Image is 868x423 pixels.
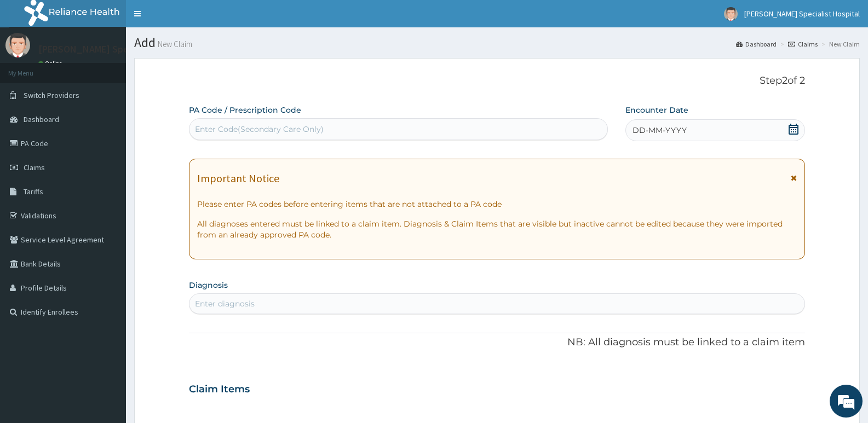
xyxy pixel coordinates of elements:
[189,384,250,396] h3: Claim Items
[5,299,209,337] textarea: Type your message and hit 'Enter'
[197,172,279,184] h1: Important Notice
[24,163,45,172] span: Claims
[5,33,30,57] img: User Image
[724,7,738,21] img: User Image
[57,61,184,76] div: Chat with us now
[38,60,65,67] a: Online
[819,39,860,49] li: New Claim
[24,114,59,124] span: Dashboard
[197,199,797,210] p: Please enter PA codes before entering items that are not attached to a PA code
[38,44,193,54] p: [PERSON_NAME] Specialist Hospital
[625,105,688,115] label: Encounter Date
[24,187,43,196] span: Tariffs
[736,39,777,49] a: Dashboard
[195,124,324,135] div: Enter Code(Secondary Care Only)
[20,55,44,82] img: d_794563401_company_1708531726252_794563401
[134,36,860,50] h1: Add
[633,125,687,136] span: DD-MM-YYYY
[180,5,206,32] div: Minimize live chat window
[64,138,151,248] span: We're online!
[156,40,192,48] small: New Claim
[189,280,228,291] label: Diagnosis
[24,90,79,100] span: Switch Providers
[197,218,797,240] p: All diagnoses entered must be linked to a claim item. Diagnosis & Claim Items that are visible bu...
[788,39,818,49] a: Claims
[189,335,805,350] p: NB: All diagnosis must be linked to a claim item
[195,298,255,309] div: Enter diagnosis
[189,105,301,115] label: PA Code / Prescription Code
[189,75,805,87] p: Step 2 of 2
[744,9,860,19] span: [PERSON_NAME] Specialist Hospital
